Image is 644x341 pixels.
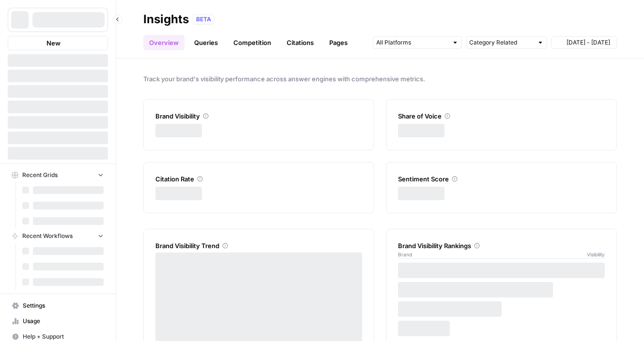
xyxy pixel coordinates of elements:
[155,241,362,251] div: Brand Visibility Trend
[23,332,104,341] span: Help + Support
[398,241,605,251] div: Brand Visibility Rankings
[587,251,605,258] span: Visibility
[567,38,610,47] span: [DATE] - [DATE]
[46,38,61,48] span: New
[323,35,353,50] a: Pages
[398,174,605,184] div: Sentiment Score
[143,74,617,84] span: Track your brand's visibility performance across answer engines with comprehensive metrics.
[155,111,362,121] div: Brand Visibility
[376,38,448,47] input: All Platforms
[155,174,362,184] div: Citation Rate
[188,35,224,50] a: Queries
[281,35,320,50] a: Citations
[22,232,73,240] span: Recent Workflows
[193,15,215,24] div: BETA
[8,36,108,50] button: New
[551,36,617,49] button: [DATE] - [DATE]
[398,251,412,258] span: Brand
[228,35,277,50] a: Competition
[143,12,189,27] div: Insights
[22,171,58,179] span: Recent Grids
[469,38,533,47] input: Category Related
[398,111,605,121] div: Share of Voice
[23,301,104,310] span: Settings
[8,229,108,243] button: Recent Workflows
[8,313,108,329] a: Usage
[23,317,104,326] span: Usage
[8,168,108,182] button: Recent Grids
[143,35,184,50] a: Overview
[8,298,108,313] a: Settings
